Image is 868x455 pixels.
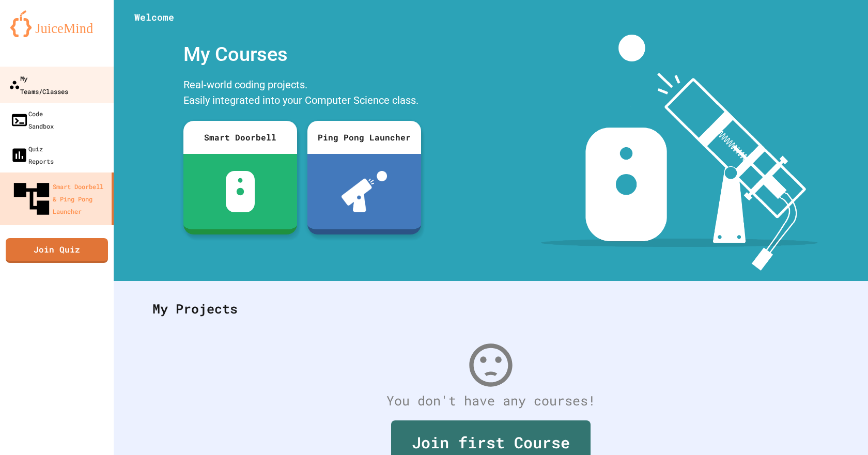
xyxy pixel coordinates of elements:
[307,121,421,154] div: Ping Pong Launcher
[10,10,103,37] img: logo-orange.svg
[541,35,818,271] img: banner-image-my-projects.png
[178,35,426,74] div: My Courses
[178,74,426,113] div: Real-world coding projects. Easily integrated into your Computer Science class.
[10,178,107,220] div: Smart Doorbell & Ping Pong Launcher
[10,107,54,132] div: Code Sandbox
[9,72,68,97] div: My Teams/Classes
[6,238,108,263] a: Join Quiz
[226,171,255,212] img: sdb-white.svg
[183,121,297,154] div: Smart Doorbell
[10,143,54,167] div: Quiz Reports
[342,171,388,212] img: ppl-with-ball.png
[142,289,840,329] div: My Projects
[142,391,840,411] div: You don't have any courses!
